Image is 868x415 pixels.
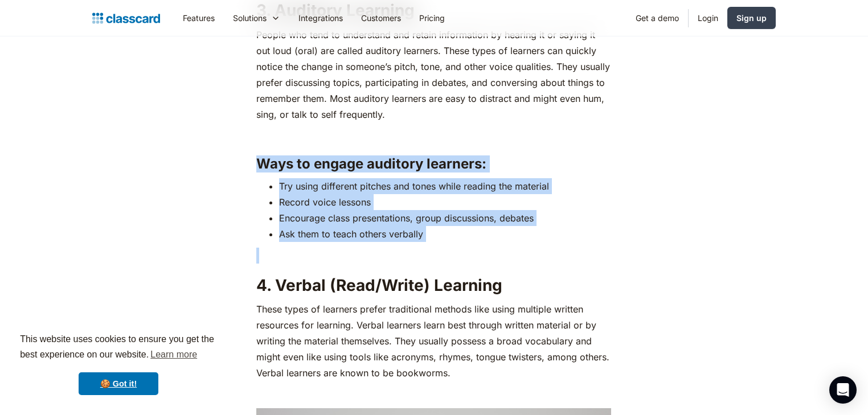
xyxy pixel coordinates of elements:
li: Try using different pitches and tones while reading the material [279,178,611,194]
a: Customers [352,5,410,31]
li: Record voice lessons [279,194,611,210]
a: home [92,10,160,26]
p: ‍ [256,387,611,402]
div: Solutions [233,12,267,24]
span: This website uses cookies to ensure you get the best experience on our website. [20,332,217,363]
strong: 4. Verbal (Read/Write) Learning [256,276,502,295]
a: Integrations [289,5,352,31]
div: cookieconsent [9,322,228,406]
li: Encourage class presentations, group discussions, debates [279,210,611,226]
div: Open Intercom Messenger [829,376,857,404]
p: These types of learners prefer traditional methods like using multiple written resources for lear... [256,301,611,381]
div: Solutions [224,5,289,31]
p: People who tend to understand and retain information by hearing it or saying it out loud (oral) a... [256,27,611,122]
strong: Ways to engage auditory learners: [256,155,486,172]
a: Features [174,5,224,31]
a: Pricing [410,5,454,31]
p: ‍ [256,128,611,144]
a: Get a demo [627,5,688,31]
li: Ask them to teach others verbally [279,226,611,242]
div: Sign up [736,12,767,24]
a: Login [689,5,727,31]
a: Sign up [727,7,776,29]
a: dismiss cookie message [79,372,158,395]
a: learn more about cookies [149,346,199,363]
